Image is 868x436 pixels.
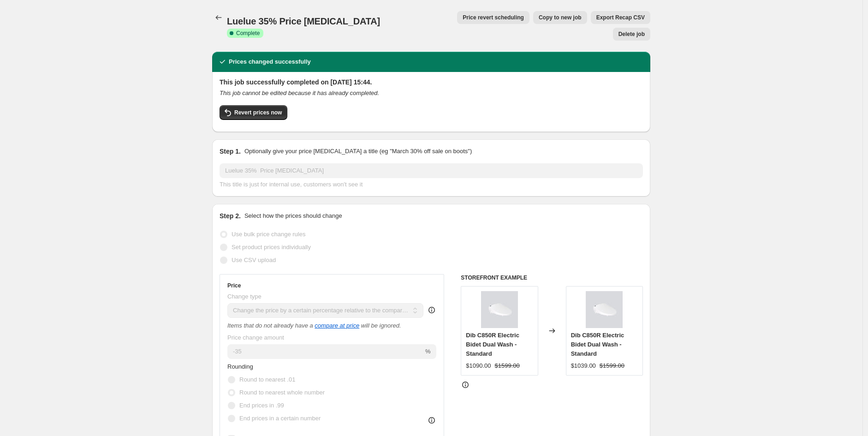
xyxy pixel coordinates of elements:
[236,30,260,37] span: Complete
[586,291,623,328] img: bidet-seat-dib-c850r-5_80x.jpg
[227,334,284,341] span: Price change amount
[212,11,225,24] button: Price change jobs
[239,402,284,409] span: End prices in .99
[220,211,241,221] h2: Step 2.
[571,361,596,370] div: $1039.00
[618,30,645,38] span: Delete job
[220,105,287,120] button: Revert prices now
[220,90,379,96] i: This job cannot be edited because it has already completed.
[495,361,520,370] strike: $1599.00
[227,322,313,329] i: Items that do not already have a
[244,211,342,221] p: Select how the prices should change
[227,363,253,370] span: Rounding
[533,11,587,24] button: Copy to new job
[232,257,276,263] span: Use CSV upload
[220,78,643,87] h2: This job successfully completed on [DATE] 15:44.
[232,244,311,251] span: Set product prices individually
[571,332,624,357] span: Dib C850R Electric Bidet Dual Wash - Standard
[591,11,650,24] button: Export Recap CSV
[425,348,431,355] span: %
[239,415,321,422] span: End prices in a certain number
[227,282,241,289] h3: Price
[227,344,423,359] input: -20
[361,322,401,329] i: will be ignored.
[244,147,472,156] p: Optionally give your price [MEDICAL_DATA] a title (eg "March 30% off sale on boots")
[461,274,643,281] h6: STOREFRONT EXAMPLE
[227,16,380,26] span: Luelue 35% Price [MEDICAL_DATA]
[220,163,643,178] input: 30% off holiday sale
[220,181,363,188] span: This title is just for internal use, customers won't see it
[466,361,491,370] div: $1090.00
[234,109,282,116] span: Revert prices now
[613,28,650,41] button: Delete job
[427,305,436,315] div: help
[457,11,529,24] button: Price revert scheduling
[481,291,518,328] img: bidet-seat-dib-c850r-5_80x.jpg
[239,376,295,383] span: Round to nearest .01
[600,361,624,370] strike: $1599.00
[232,231,305,238] span: Use bulk price change rules
[239,389,325,396] span: Round to nearest whole number
[315,322,359,329] button: compare at price
[229,57,311,66] h2: Prices changed successfully
[227,293,262,300] span: Change type
[463,14,524,21] span: Price revert scheduling
[466,332,519,357] span: Dib C850R Electric Bidet Dual Wash - Standard
[596,14,645,21] span: Export Recap CSV
[220,147,241,156] h2: Step 1.
[539,14,582,21] span: Copy to new job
